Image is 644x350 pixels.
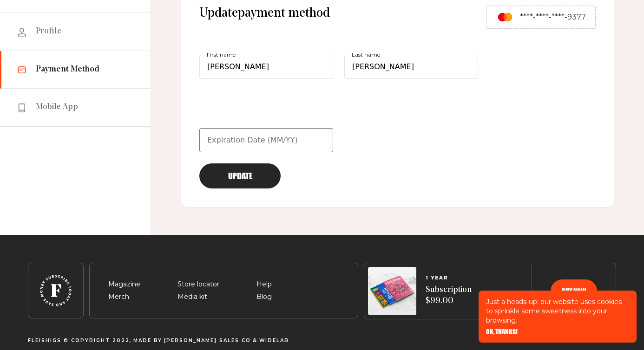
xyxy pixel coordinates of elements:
span: 1 YEAR [426,275,472,281]
span: Magazine [108,279,140,290]
span: Mobile App [36,102,78,113]
span: Fleishigs © Copyright 2022 [28,338,130,344]
span: Widelab [259,338,289,344]
span: Profile [36,26,61,37]
span: Update payment method [199,6,330,29]
span: Blog [256,292,272,303]
span: Store locator [177,279,219,290]
span: Media kit [177,292,207,303]
p: Just a heads-up: our website uses cookies to sprinkle some sweetness into your browsing. [486,297,629,325]
label: Last name [350,50,382,60]
span: Subscription $99.00 [426,285,472,307]
span: & [253,338,257,344]
a: Help [256,280,272,288]
input: First name [199,55,333,79]
a: Magazine [108,280,140,288]
a: [PERSON_NAME] Sales CO [164,337,251,344]
button: Buy now [551,279,597,303]
button: Update [199,163,281,188]
iframe: cvv [344,128,478,198]
span: [PERSON_NAME] Sales CO [164,338,251,344]
span: Merch [108,292,129,303]
span: Made By [133,338,162,344]
input: Please enter a valid expiration date in the format MM/YY [199,128,333,152]
a: Widelab [259,337,289,344]
img: Magazines image [368,267,416,315]
button: OK, THANKS! [486,329,518,335]
a: Blog [256,292,272,301]
a: Store locator [177,280,219,288]
label: First name [205,50,237,60]
a: Merch [108,292,129,301]
a: Media kit [177,292,207,301]
input: Last name [344,55,478,79]
iframe: card [199,90,478,160]
span: Buy now [562,288,586,294]
span: Help [256,279,272,290]
span: , [130,338,131,344]
img: MasterCard [496,11,514,24]
span: Payment Method [36,64,99,75]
